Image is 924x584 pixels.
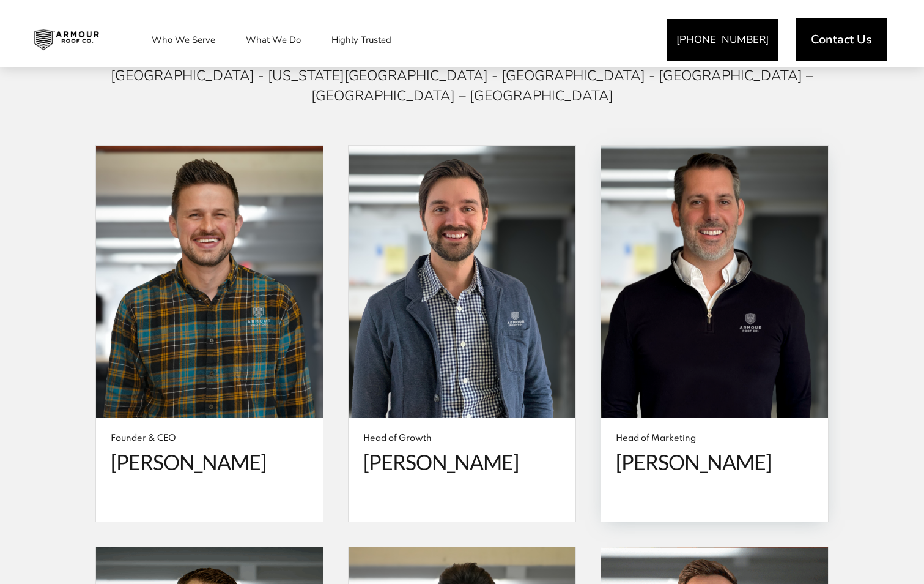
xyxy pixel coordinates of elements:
a: Contact Us [796,18,887,61]
div: [GEOGRAPHIC_DATA] - [US_STATE][GEOGRAPHIC_DATA] - [GEOGRAPHIC_DATA] - [GEOGRAPHIC_DATA] – [GEOGRA... [95,66,829,105]
span: Head of Marketing [616,433,813,445]
span: [PERSON_NAME] [111,450,308,475]
span: Contact Us [811,34,872,46]
span: Head of Growth [363,433,561,445]
span: [PERSON_NAME] [363,450,561,475]
span: Founder & CEO [111,433,308,445]
a: What We Do [234,24,313,55]
span: [PERSON_NAME] [616,450,813,475]
a: Highly Trusted [319,24,404,55]
img: Industrial and Commercial Roofing Company | Armour Roof Co. [24,24,109,55]
a: [PHONE_NUMBER] [667,19,778,61]
a: Who We Serve [139,24,227,55]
